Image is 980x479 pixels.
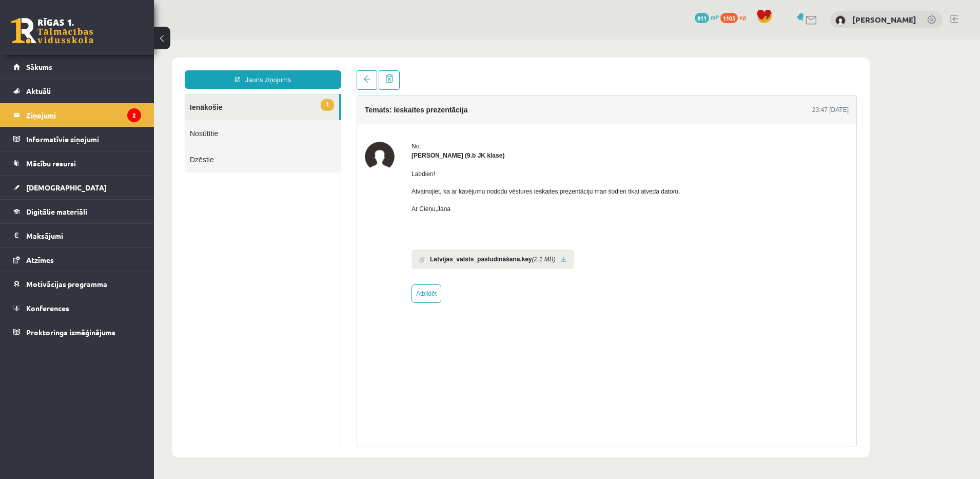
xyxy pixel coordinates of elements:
span: Sākums [26,62,52,71]
img: Maksims Nevedomijs [835,15,846,26]
div: No: [258,102,526,111]
span: 1105 [720,13,738,23]
a: Ziņojumi2 [13,103,141,127]
span: Konferences [26,303,69,313]
a: Nosūtītie [31,81,187,107]
a: Sākums [13,55,141,79]
span: 1 [167,60,180,71]
span: Motivācijas programma [26,279,107,289]
a: Konferences [13,296,141,320]
a: Dzēstie [31,107,187,133]
img: Jana Sarkaniča [211,102,241,132]
a: Proktoringa izmēģinājums [13,320,141,344]
a: 811 mP [695,13,719,21]
span: [DEMOGRAPHIC_DATA] [26,183,107,192]
a: Atbildēt [258,245,287,263]
h4: Temats: Ieskaites prezentācija [211,66,314,74]
a: [DEMOGRAPHIC_DATA] [13,176,141,199]
i: (2,1 MB) [378,215,402,224]
span: 811 [695,13,709,23]
a: [PERSON_NAME] [852,14,916,25]
a: Mācību resursi [13,151,141,175]
a: Aktuāli [13,79,141,103]
div: 23:47 [DATE] [658,66,695,75]
legend: Informatīvie ziņojumi [26,127,141,151]
span: Aktuāli [26,86,51,95]
p: Atvainojiet, ka ar kavējumu nododu vēstures ieskaites prezentāciju man šodien tikai atveda datoru. [258,147,526,157]
a: Motivācijas programma [13,272,141,296]
a: Digitālie materiāli [13,200,141,223]
span: mP [711,13,719,21]
a: Informatīvie ziņojumi [13,127,141,151]
span: Mācību resursi [26,159,76,168]
span: Digitālie materiāli [26,207,87,216]
a: 1105 xp [720,13,751,21]
legend: Maksājumi [26,224,141,247]
strong: [PERSON_NAME] (9.b JK klase) [258,112,350,120]
a: Rīgas 1. Tālmācības vidusskola [11,18,93,44]
span: Proktoringa izmēģinājums [26,328,115,337]
legend: Ziņojumi [26,103,141,127]
i: 2 [127,108,141,122]
a: 1Ienākošie [31,54,185,81]
a: Jauns ziņojums [31,31,187,49]
a: Atzīmes [13,248,141,272]
p: Labdien! [258,130,526,139]
span: xp [739,13,746,21]
p: Ar Cieņu,Jana [258,165,526,174]
span: Atzīmes [26,255,54,264]
a: Maksājumi [13,224,141,247]
b: Latvijas_valsts_pasludināšana.key [276,215,378,224]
